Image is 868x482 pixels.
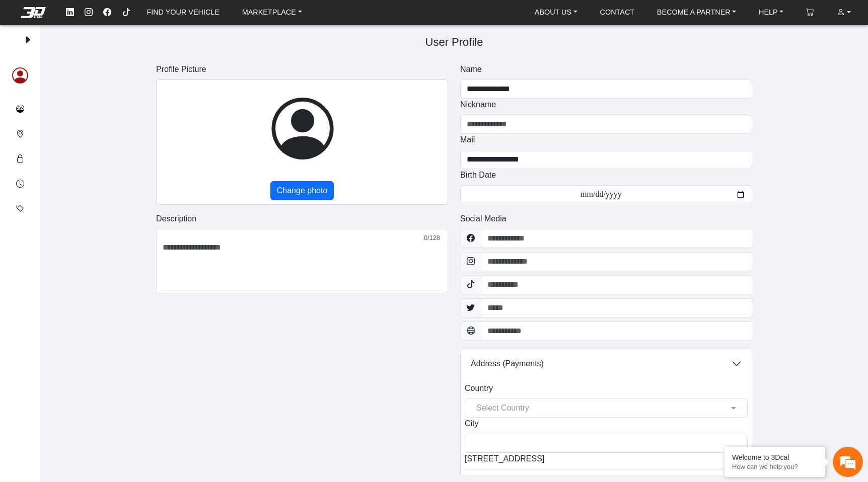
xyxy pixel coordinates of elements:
label: Birth Date [460,169,496,181]
a: MARKETPLACE [238,5,306,20]
button: Address (Payments) [461,349,752,378]
div: Minimize live chat window [165,5,189,29]
div: Articles [129,297,192,329]
label: Mail [460,134,475,146]
button: Change photo [270,181,334,200]
a: HELP [755,5,787,20]
label: Nickname [460,99,496,111]
div: FAQs [67,297,130,329]
span: We're online! [58,118,139,214]
label: Name [460,63,482,75]
div: Welcome to 3Dcal [732,453,818,461]
label: [STREET_ADDRESS] [465,453,544,465]
textarea: Type your message and hit 'Enter' [5,262,192,297]
h5: User Profile [57,33,851,51]
a: BECOME A PARTNER [653,5,740,20]
div: Chat with us now [67,53,184,66]
label: Country [465,382,493,394]
span: Conversation [5,315,67,322]
a: ABOUT US [531,5,582,20]
div: Navigation go back [11,52,26,67]
label: Profile Picture [156,63,206,75]
a: CONTACT [596,5,638,20]
small: 0/128 [422,233,442,243]
a: FIND YOUR VEHICLE [142,5,223,20]
label: Social Media [460,213,507,225]
p: How can we help you? [732,463,818,470]
label: Description [156,213,196,225]
ng-select: Select your residency Country [465,398,748,418]
label: City [465,418,479,430]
